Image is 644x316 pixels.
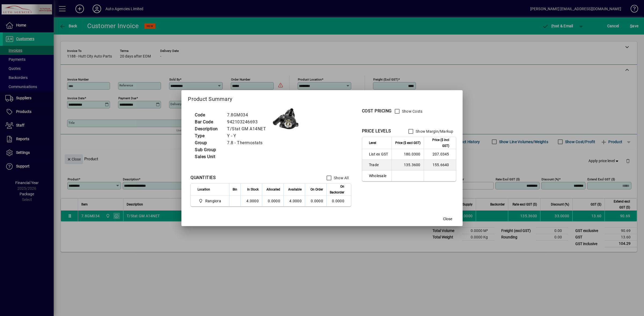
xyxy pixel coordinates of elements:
[197,186,210,192] span: Location
[262,196,283,206] td: 0.0000
[192,153,224,160] td: Sales Unit
[240,196,262,206] td: 4.0000
[401,109,423,114] label: Show Costs
[192,132,224,139] td: Type
[192,119,224,125] td: Bar Code
[224,119,272,125] td: 942103246693
[181,90,462,106] h2: Product Summary
[369,151,388,157] span: List ex GST
[272,106,299,133] img: contain
[192,139,224,146] td: Group
[439,214,456,224] button: Close
[369,173,388,178] span: Wholesale
[443,216,452,222] span: Close
[283,196,305,206] td: 4.0000
[205,198,221,204] span: Rangiora
[326,196,351,206] td: 0.0000
[362,108,392,114] div: COST PRICING
[310,186,323,192] span: On Order
[391,149,424,160] td: 180.0300
[391,160,424,170] td: 135.3600
[192,146,224,153] td: Sub Group
[192,112,224,119] td: Code
[369,140,376,146] span: Level
[224,132,272,139] td: Y - Y
[197,198,223,204] span: Rangiora
[266,186,280,192] span: Allocated
[247,186,259,192] span: In Stock
[191,174,216,181] div: QUANTITIES
[333,175,349,181] label: Show All
[369,162,388,167] span: Trade
[362,128,391,134] div: PRICE LEVELS
[233,186,237,192] span: Bin
[224,139,272,146] td: 7.8 - Thermostats
[192,125,224,132] td: Description
[288,186,302,192] span: Available
[415,129,453,134] label: Show Margin/Markup
[224,112,272,119] td: 7.8GM034
[395,140,420,146] span: Price ($ excl GST)
[311,199,323,203] span: 0.0000
[424,149,456,160] td: 207.0345
[224,125,272,132] td: T/Stat GM A14NET
[330,184,344,195] span: On Backorder
[424,160,456,170] td: 155.6640
[427,137,449,149] span: Price ($ incl GST)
